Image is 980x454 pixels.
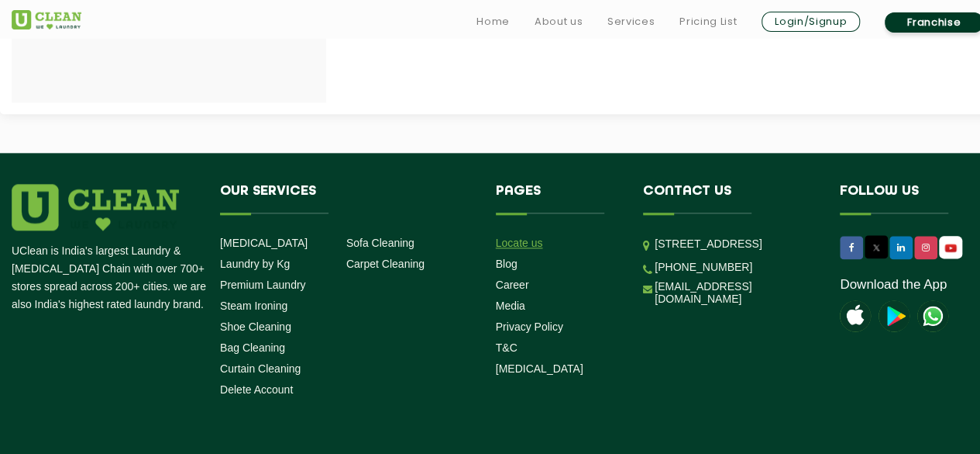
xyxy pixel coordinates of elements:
a: Bag Cleaning [220,341,285,354]
a: Career [496,279,529,291]
a: [MEDICAL_DATA] [496,362,583,375]
a: Carpet Cleaning [346,258,425,270]
a: Home [476,12,510,31]
a: Curtain Cleaning [220,362,301,375]
img: UClean Laundry and Dry Cleaning [940,240,961,256]
img: apple-icon.png [840,300,871,331]
p: [STREET_ADDRESS] [655,235,817,253]
h4: Contact us [643,184,817,213]
a: Locate us [496,237,543,249]
a: Media [496,300,525,312]
a: Blog [496,258,518,270]
h4: Our Services [220,184,473,213]
a: Sofa Cleaning [346,237,414,249]
a: Delete Account [220,383,293,396]
a: Premium Laundry [220,279,306,291]
a: Laundry by Kg [220,258,290,270]
a: Download the App [840,277,947,293]
a: About us [535,12,583,31]
a: Login/Signup [762,12,860,32]
a: [EMAIL_ADDRESS][DOMAIN_NAME] [655,280,817,305]
a: Privacy Policy [496,321,563,333]
img: logo.png [12,184,179,230]
a: Pricing List [679,12,737,31]
a: Services [607,12,655,31]
a: T&C [496,341,518,354]
img: playstoreicon.png [879,300,910,331]
h4: Follow us [840,184,976,213]
a: [PHONE_NUMBER] [655,261,752,273]
img: UClean Laundry and Dry Cleaning [12,10,81,29]
p: UClean is India's largest Laundry & [MEDICAL_DATA] Chain with over 700+ stores spread across 200+... [12,242,208,314]
a: Steam Ironing [220,300,287,312]
img: UClean Laundry and Dry Cleaning [917,300,948,331]
h4: Pages [496,184,621,213]
a: [MEDICAL_DATA] [220,237,308,249]
a: Shoe Cleaning [220,321,291,333]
